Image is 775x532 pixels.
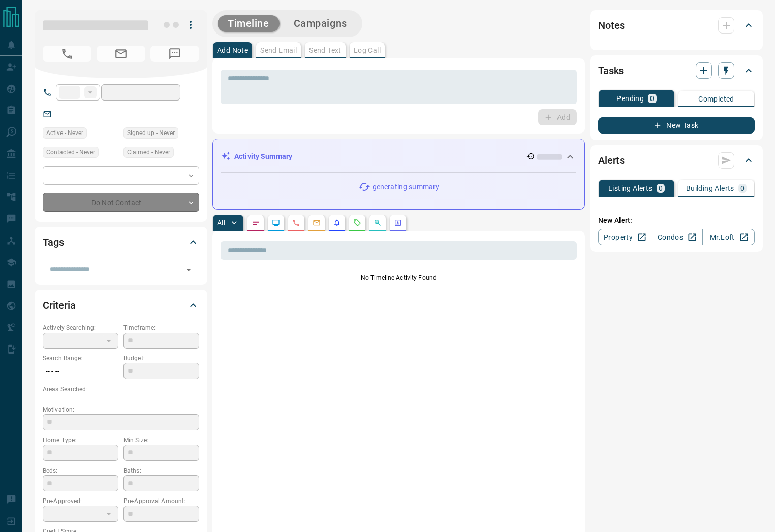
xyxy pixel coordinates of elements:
[43,436,118,445] p: Home Type:
[43,323,118,332] p: Actively Searching:
[217,47,248,54] p: Add Note
[740,185,745,192] p: 0
[43,46,91,62] span: No Number
[698,95,734,103] p: Completed
[43,230,199,254] div: Tags
[218,15,280,32] button: Timeline
[123,436,199,445] p: Min Size:
[650,229,702,245] a: Condos
[123,323,199,332] p: Timeframe:
[598,229,650,245] a: Property
[221,273,577,282] p: No Timeline Activity Found
[373,182,439,192] p: generating summary
[650,95,654,102] p: 0
[127,128,175,138] span: Signed up - Never
[608,185,653,192] p: Listing Alerts
[43,293,199,317] div: Criteria
[272,219,280,227] svg: Lead Browsing Activity
[313,219,321,227] svg: Emails
[394,219,402,227] svg: Agent Actions
[353,219,361,227] svg: Requests
[181,262,196,277] button: Open
[97,46,145,62] span: No Email
[284,15,357,32] button: Campaigns
[46,128,83,138] span: Active - Never
[123,354,199,363] p: Budget:
[252,219,260,227] svg: Notes
[150,46,199,62] span: No Number
[43,234,64,250] h2: Tags
[616,95,644,102] p: Pending
[217,219,225,226] p: All
[598,152,625,169] h2: Alerts
[221,147,576,166] div: Activity Summary
[43,193,199,212] div: Do Not Contact
[43,354,118,363] p: Search Range:
[659,185,663,192] p: 0
[59,110,63,118] a: --
[702,229,755,245] a: Mr.Loft
[43,297,76,313] h2: Criteria
[43,496,118,506] p: Pre-Approved:
[43,405,199,414] p: Motivation:
[234,151,292,162] p: Activity Summary
[598,58,755,83] div: Tasks
[127,147,170,157] span: Claimed - Never
[598,215,755,226] p: New Alert:
[123,496,199,506] p: Pre-Approval Amount:
[598,117,755,134] button: New Task
[43,466,118,475] p: Beds:
[292,219,300,227] svg: Calls
[46,147,95,157] span: Contacted - Never
[598,148,755,173] div: Alerts
[598,13,755,38] div: Notes
[598,62,624,79] h2: Tasks
[43,385,199,394] p: Areas Searched:
[333,219,341,227] svg: Listing Alerts
[43,363,118,380] p: -- - --
[686,185,734,192] p: Building Alerts
[123,466,199,475] p: Baths:
[598,17,625,34] h2: Notes
[374,219,382,227] svg: Opportunities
